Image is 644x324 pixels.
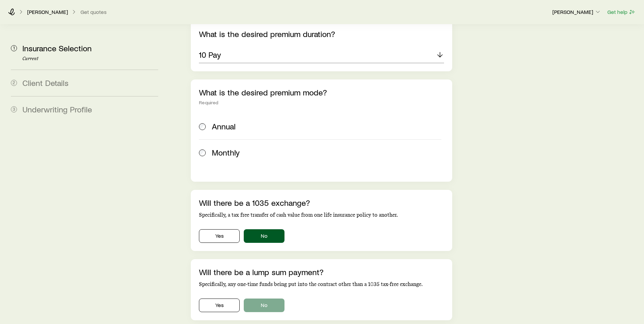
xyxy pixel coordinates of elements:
[607,8,636,16] button: Get help
[22,56,158,61] p: Current
[80,9,107,15] button: Get quotes
[22,104,92,114] span: Underwriting Profile
[244,299,284,312] button: No
[212,122,236,131] span: Annual
[199,50,221,59] p: 10 Pay
[244,229,284,243] button: No
[199,281,444,288] p: Specifically, any one-time funds being put into the contract other than a 1035 tax-free exchange.
[11,80,17,86] span: 2
[552,8,601,15] p: [PERSON_NAME]
[27,8,68,15] p: [PERSON_NAME]
[199,267,444,277] p: Will there be a lump sum payment?
[11,106,17,112] span: 3
[199,29,444,39] p: What is the desired premium duration?
[199,229,240,243] button: Yes
[199,212,444,218] p: Specifically, a tax free transfer of cash value from one life insurance policy to another.
[199,198,444,208] p: Will there be a 1035 exchange?
[11,45,17,51] span: 1
[199,299,240,312] button: Yes
[199,100,444,105] div: Required
[22,43,92,53] span: Insurance Selection
[212,148,240,157] span: Monthly
[199,149,206,156] input: Monthly
[199,88,444,97] p: What is the desired premium mode?
[552,8,602,16] button: [PERSON_NAME]
[22,78,69,88] span: Client Details
[199,123,206,130] input: Annual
